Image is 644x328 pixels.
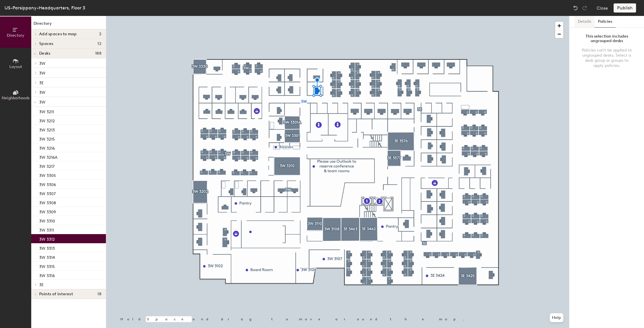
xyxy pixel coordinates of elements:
[39,199,56,205] p: 3W 3308
[581,48,633,68] div: Policies can't be applied to ungrouped desks. Select a desk group or groups to apply policies.
[582,5,587,11] img: Redo
[595,16,616,28] button: Policies
[39,81,44,85] span: 3E
[39,32,77,36] span: Add spaces to map
[39,226,54,233] p: 3W 3311
[39,135,55,142] p: 3W 3215
[573,5,578,11] img: Undo
[5,4,85,11] div: US-Parsippany-Headquarters, Floor 3
[39,42,53,46] span: Spaces
[39,181,56,187] p: 3W 3306
[39,235,55,242] p: 3W 3312
[7,33,24,38] span: Directory
[2,96,30,100] span: Neighborhoods
[39,90,45,95] span: 3W
[39,100,45,105] span: 3W
[39,253,55,260] p: 3W 3314
[39,61,45,66] span: 3W
[39,71,45,76] span: 3W
[597,3,608,13] button: Close
[39,117,55,123] p: 3W 3212
[97,292,101,296] span: 18
[581,34,633,43] div: This selection includes ungrouped desks
[39,153,57,160] p: 3W 3216A
[31,20,106,29] h1: Directory
[97,42,101,46] span: 12
[9,64,22,69] span: Layout
[39,282,44,287] span: 3E
[39,162,55,169] p: 3W 3217
[39,108,54,114] p: 3W 3211
[39,244,55,251] p: 3W 3313
[39,272,55,278] p: 3W 3316
[574,16,595,28] button: Details
[39,292,73,296] span: Points of interest
[95,51,101,56] span: 188
[39,51,50,56] span: Desks
[39,263,55,269] p: 3W 3315
[39,190,56,196] p: 3W 3307
[39,144,55,151] p: 3W 3216
[39,172,56,178] p: 3W 3305
[550,313,563,322] button: Help
[99,32,101,36] span: 2
[39,208,56,214] p: 3W 3309
[39,217,55,224] p: 3W 3310
[39,126,55,133] p: 3W 3213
